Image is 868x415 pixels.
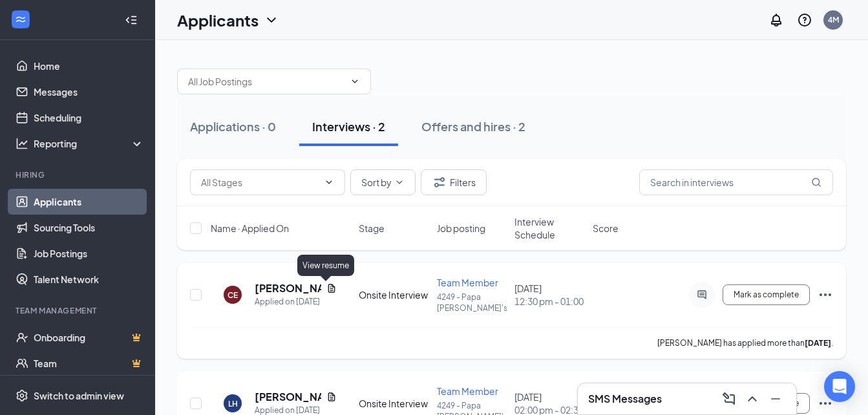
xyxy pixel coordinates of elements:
[639,169,833,195] input: Search in interviews
[255,281,321,295] h5: [PERSON_NAME]
[125,14,138,27] svg: Collapse
[734,290,799,299] span: Mark as complete
[228,290,238,301] div: CE
[811,177,821,187] svg: MagnifyingGlass
[34,105,144,131] a: Scheduling
[211,222,289,235] span: Name · Applied On
[16,169,142,180] div: Hiring
[437,292,507,314] p: 4249 - Papa [PERSON_NAME]'s
[437,277,498,288] span: Team Member
[818,287,833,303] svg: Ellipses
[721,391,737,407] svg: ComposeMessage
[359,288,429,301] div: Onsite Interview
[514,215,585,241] span: Interview Schedule
[359,397,429,410] div: Onsite Interview
[694,290,710,300] svg: ActiveChat
[34,325,144,350] a: OnboardingCrown
[255,295,337,308] div: Applied on [DATE]
[34,189,144,215] a: Applicants
[828,14,839,25] div: 4M
[359,222,385,235] span: Stage
[818,396,833,411] svg: Ellipses
[16,137,28,150] svg: Analysis
[593,222,619,235] span: Score
[34,240,144,266] a: Job Postings
[264,12,279,28] svg: ChevronDown
[765,388,786,409] button: Minimize
[190,118,276,134] div: Applications · 0
[324,177,334,187] svg: ChevronDown
[394,177,405,187] svg: ChevronDown
[588,392,662,406] h3: SMS Messages
[297,255,354,276] div: View resume
[421,118,525,134] div: Offers and hires · 2
[723,284,810,305] button: Mark as complete
[514,295,585,308] span: 12:30 pm - 01:00 pm
[326,392,337,402] svg: Document
[768,391,783,407] svg: Minimize
[34,137,145,150] div: Reporting
[805,338,831,348] b: [DATE]
[421,169,487,195] button: Filter Filters
[742,388,763,409] button: ChevronUp
[437,385,498,397] span: Team Member
[350,169,416,195] button: Sort byChevronDown
[350,76,360,87] svg: ChevronDown
[201,175,319,189] input: All Stages
[745,391,760,407] svg: ChevronUp
[824,371,855,402] div: Open Intercom Messenger
[34,215,144,240] a: Sourcing Tools
[657,337,833,348] p: [PERSON_NAME] has applied more than .
[437,222,485,235] span: Job posting
[361,178,392,187] span: Sort by
[34,53,144,79] a: Home
[34,79,144,105] a: Messages
[16,305,142,316] div: Team Management
[768,12,784,28] svg: Notifications
[34,350,144,376] a: TeamCrown
[228,398,238,409] div: LH
[14,13,27,26] svg: WorkstreamLogo
[177,9,259,31] h1: Applicants
[797,12,812,28] svg: QuestionInfo
[34,266,144,292] a: Talent Network
[16,389,28,402] svg: Settings
[432,175,447,190] svg: Filter
[719,388,739,409] button: ComposeMessage
[188,74,344,89] input: All Job Postings
[326,283,337,293] svg: Document
[255,390,321,404] h5: [PERSON_NAME]
[34,389,124,402] div: Switch to admin view
[514,282,585,308] div: [DATE]
[312,118,385,134] div: Interviews · 2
